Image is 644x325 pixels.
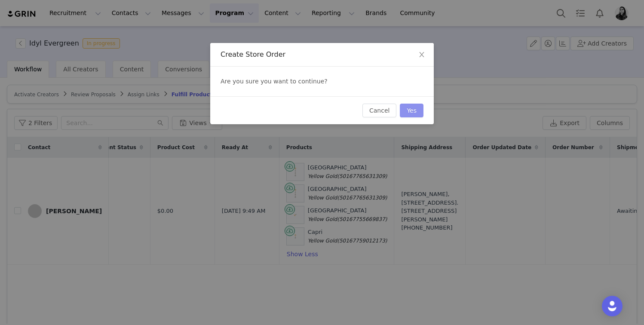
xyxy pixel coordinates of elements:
i: icon: close [418,51,425,58]
div: Create Store Order [221,50,423,59]
button: Close [410,43,434,67]
button: Yes [400,104,423,117]
div: Open Intercom Messenger [602,296,623,316]
div: Are you sure you want to continue? [210,67,434,96]
button: Cancel [362,104,396,117]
